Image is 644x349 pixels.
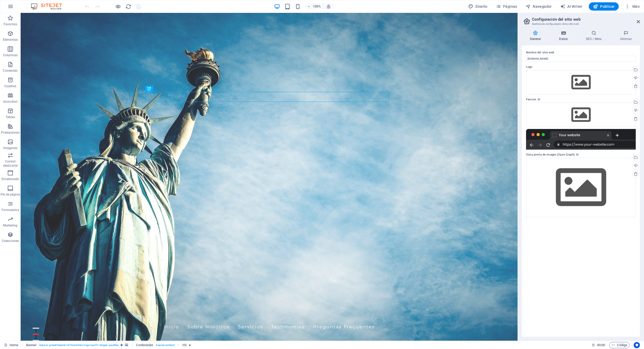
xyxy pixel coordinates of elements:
span: Más [625,4,640,9]
h4: Datos [551,30,578,41]
h6: 100% [313,3,321,10]
span: Haz clic para seleccionar y doble clic para editar [26,342,37,348]
p: Elementos [3,38,18,42]
button: Diseño [466,2,490,11]
button: 100% [305,3,323,10]
label: Nombre del sitio web [526,50,636,56]
i: Al redimensionar, ajustar el nivel de zoom automáticamente para ajustarse al dispositivo elegido. [326,4,331,9]
label: Logo [526,64,636,70]
span: . banner .preset-banner-v3-home-hero-logo-nav-h1-slogan .parallax [39,342,118,348]
h4: SEO / Meta [578,30,612,41]
a: Haz clic para cancelar la selección y doble clic para abrir páginas [4,342,18,348]
p: Accordion [3,100,18,104]
button: reload [125,3,131,10]
h6: Tiempo de la sesión [592,342,605,348]
p: Encabezado [2,177,19,181]
button: Haz clic para salir del modo de previsualización y seguir editando [115,3,121,10]
button: Publicar [589,2,619,11]
i: El elemento contiene una animación [189,344,191,346]
span: Publicar [593,4,615,9]
span: Haz clic para seleccionar y doble clic para editar [182,342,187,348]
button: Código [609,342,630,348]
span: Haz clic para seleccionar y doble clic para editar [136,342,153,348]
p: Imágenes [3,146,17,150]
h4: Idiomas [612,30,640,41]
button: 2 [12,321,18,322]
button: AI Writer [558,2,585,11]
i: Este elemento es un preajuste personalizable [121,344,123,346]
button: Más [623,2,642,11]
div: Diseño (Ctrl+Alt+Y) [466,2,490,11]
p: Formularios [2,208,19,212]
button: Usercentrics [634,342,640,348]
button: Navegador [523,2,554,11]
label: Favicon [526,96,636,103]
h2: Configuración del sitio web [532,17,640,22]
p: Marketing [3,223,17,228]
span: . banner-content [155,342,174,348]
p: Favoritos [4,22,17,26]
p: Prestaciones [1,131,19,135]
span: 00 00 [597,342,605,348]
div: Selecciona archivos del administrador de archivos, de la galería de fotos o carga archivo(s) [526,158,636,217]
p: Pie de página [1,192,20,197]
nav: breadcrumb [26,342,191,348]
span: Páginas [496,4,517,9]
p: Colecciones [2,239,19,243]
div: Selecciona archivos del administrador de archivos, de la galería de fotos o carga archivo(s) [526,70,636,94]
p: Columnas [3,53,18,57]
p: Tablas [6,115,15,119]
h4: General [522,30,551,41]
h3: Gestiona la configuración de tu sitio web [532,22,630,26]
p: Cuadros [4,84,17,88]
span: Código [611,342,627,348]
button: 3 [12,327,18,328]
img: Editor Logo [30,3,68,10]
span: Navegador [526,4,552,9]
span: : [601,343,601,347]
i: Este elemento contiene un fondo [125,344,128,346]
div: Selecciona archivos del administrador de archivos, de la galería de fotos o carga archivo(s) [526,103,636,127]
span: Diseño [468,4,488,9]
input: Nombre... [526,56,636,62]
span: AI Writer [560,4,583,9]
p: Contenido [3,69,18,73]
button: Páginas [494,2,519,11]
i: Volver a cargar página [125,4,131,10]
label: Vista previa de imagen (Open Graph) [526,152,636,158]
button: 1 [12,315,18,316]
